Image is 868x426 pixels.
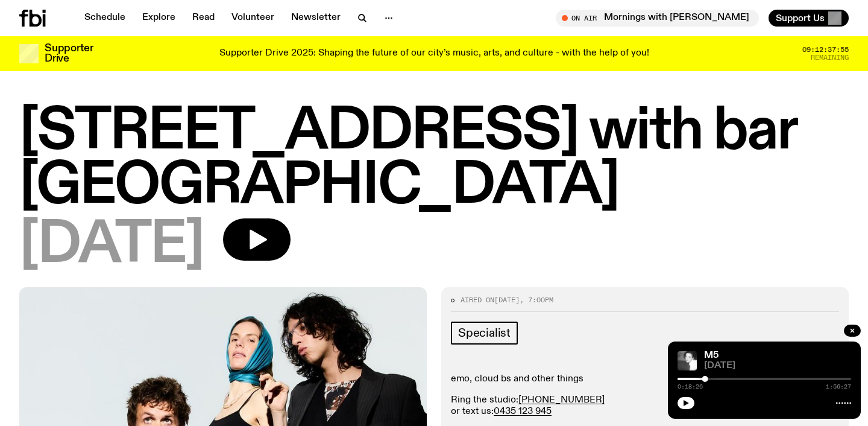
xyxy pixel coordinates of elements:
span: 09:12:37:55 [802,46,849,53]
button: On AirMornings with [PERSON_NAME] [556,10,759,27]
h3: Supporter Drive [45,43,93,64]
h1: [STREET_ADDRESS] with bar [GEOGRAPHIC_DATA] [19,105,849,214]
span: Aired on [461,295,494,305]
span: [DATE] [494,295,520,305]
p: Ring the studio: or text us: [451,395,839,418]
button: Support Us [769,10,849,27]
span: Specialist [458,326,511,340]
span: , 7:00pm [520,295,553,305]
span: 1:56:27 [826,384,851,390]
a: M5 [704,351,719,360]
span: Support Us [776,13,825,24]
span: Remaining [811,54,849,61]
a: Explore [135,10,183,27]
p: Supporter Drive 2025: Shaping the future of our city’s music, arts, and culture - with the help o... [219,48,649,59]
a: Newsletter [284,10,348,27]
span: [DATE] [704,361,851,370]
p: emo, cloud bs and other things [451,374,839,385]
a: Schedule [77,10,133,27]
span: [DATE] [19,218,204,273]
a: Volunteer [224,10,281,27]
img: A black and white photo of Lilly wearing a white blouse and looking up at the camera. [678,351,697,370]
span: 0:18:26 [678,384,703,390]
a: Specialist [451,322,518,345]
a: Read [185,10,222,27]
a: [PHONE_NUMBER] [518,395,605,405]
a: 0435 123 945 [494,407,552,416]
